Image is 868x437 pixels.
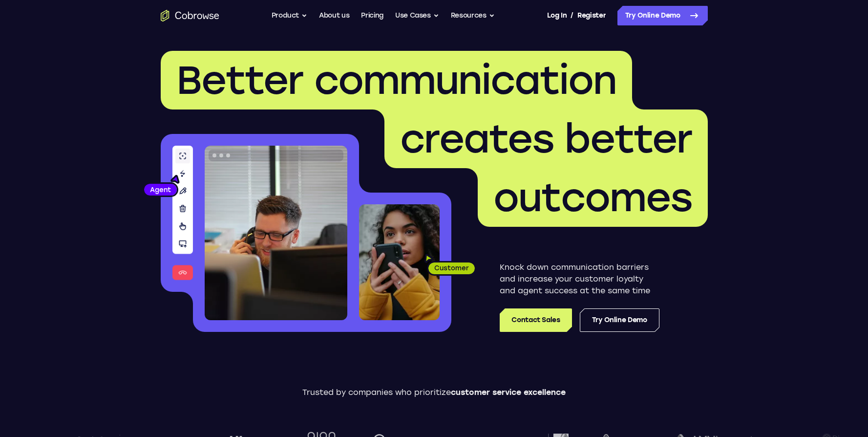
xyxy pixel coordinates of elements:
[580,308,659,332] a: Try Online Demo
[359,204,440,320] img: A customer holding their phone
[493,174,692,221] span: outcomes
[395,6,439,25] button: Use Cases
[361,6,383,25] a: Pricing
[451,6,495,25] button: Resources
[176,57,616,104] span: Better communication
[205,146,347,320] img: A customer support agent talking on the phone
[161,10,219,22] a: Go to the home page
[500,262,659,297] p: Knock down communication barriers and increase your customer loyalty and agent success at the sam...
[547,6,567,25] a: Log In
[272,6,308,25] button: Product
[577,6,606,25] a: Register
[400,115,692,162] span: creates better
[451,388,566,397] span: customer service excellence
[500,308,572,332] a: Contact Sales
[571,10,573,22] span: /
[319,6,349,25] a: About us
[617,6,708,25] a: Try Online Demo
